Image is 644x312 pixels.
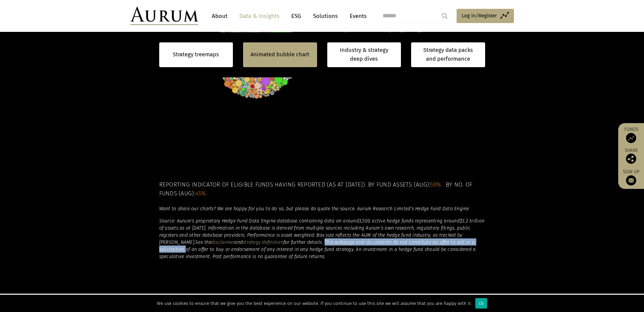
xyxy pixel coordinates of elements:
[173,50,219,59] a: Strategy treemaps
[626,154,636,164] img: Share this post
[622,126,641,143] a: Funds
[462,12,497,20] span: Log in/Register
[195,190,206,197] span: 45%
[159,206,469,212] em: Want to share our charts? We are happy for you to do so, but please do quote the source: Aurum Re...
[130,7,198,25] img: Aurum
[234,239,243,245] em: and
[346,10,367,22] a: Events
[159,180,485,198] h5: Reporting indicator of eligible funds having reported (as at [DATE]). By fund assets (Aug): . By ...
[236,10,283,22] a: Data & Insights
[457,9,514,23] a: Log in/Register
[359,218,460,224] em: 3,500 active hedge funds representing around
[208,10,231,22] a: About
[622,169,641,186] a: Sign up
[475,298,487,309] div: Ok
[411,42,485,67] a: Strategy data packs and performance
[622,148,641,164] div: Share
[159,218,359,224] em: Source: Aurum’s proprietary Hedge Fund Data Engine database containing data on around
[288,10,305,22] a: ESG
[159,225,471,245] em: Information in the database is derived from multiple sources including Aurum’s own research, regu...
[438,9,452,23] input: Submit
[195,239,211,245] em: See the
[430,181,441,188] span: 58%
[243,239,283,245] a: strategy definition
[251,50,309,59] a: Animated bubble chart
[211,239,235,245] a: disclaimer
[626,175,636,186] img: Sign up to our newsletter
[159,239,476,259] em: for further details. This webpage and its contents do not constitute an offer to sell or a solici...
[626,133,636,143] img: Access Funds
[327,42,401,67] a: Industry & strategy deep dives
[310,10,341,22] a: Solutions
